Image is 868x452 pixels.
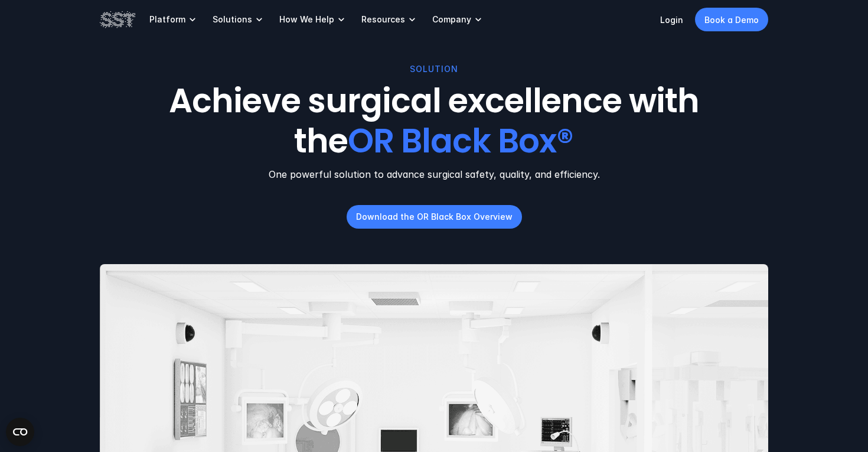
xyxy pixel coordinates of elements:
p: Solutions [213,14,252,25]
a: Book a Demo [695,8,768,31]
p: SOLUTION [410,63,458,76]
p: Resources [361,14,405,25]
p: One powerful solution to advance surgical safety, quality, and efficiency. [100,167,768,181]
p: Company [432,14,471,25]
span: OR Black Box® [348,118,573,164]
h1: Achieve surgical excellence with the [146,82,722,161]
button: Open CMP widget [6,418,34,446]
p: Platform [149,14,185,25]
a: Login [660,15,683,25]
p: How We Help [279,14,334,25]
p: Book a Demo [704,14,759,26]
p: Download the OR Black Box Overview [356,210,513,223]
a: Download the OR Black Box Overview [347,205,522,229]
img: SST logo [100,9,135,30]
